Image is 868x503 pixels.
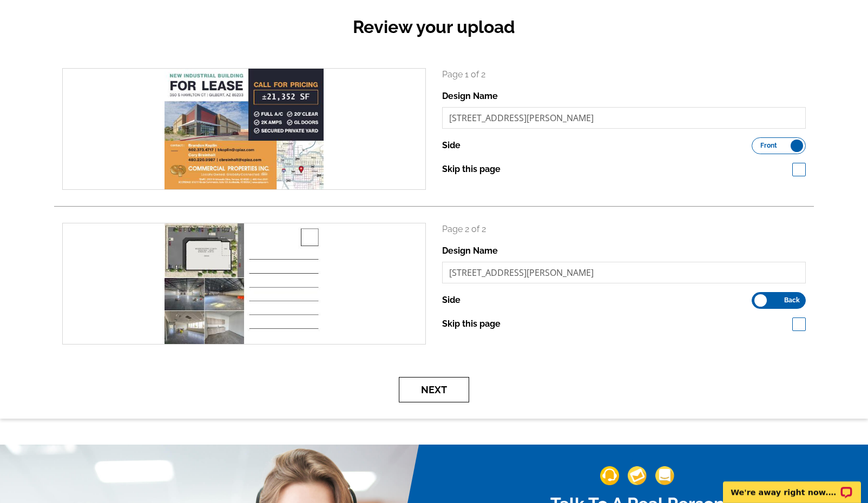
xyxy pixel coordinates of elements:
label: Side [442,294,461,307]
input: File Name [442,107,806,129]
h2: Review your upload [54,17,814,37]
input: File Name [442,262,806,283]
img: support-img-1.png [600,466,619,485]
p: Page 2 of 2 [442,223,806,236]
button: Next [399,377,469,402]
label: Side [442,139,461,152]
label: Skip this page [442,163,501,176]
label: Design Name [442,244,498,257]
p: Page 1 of 2 [442,68,806,81]
img: support-img-3_1.png [655,466,674,485]
iframe: LiveChat chat widget [716,469,868,503]
span: Front [760,143,777,148]
label: Design Name [442,90,498,103]
label: Skip this page [442,317,501,330]
span: Back [784,297,800,303]
img: support-img-2.png [628,466,647,485]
